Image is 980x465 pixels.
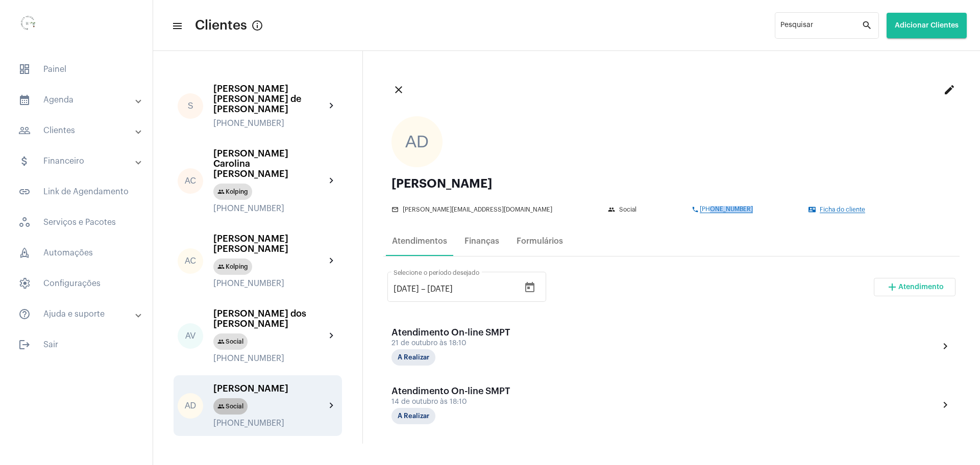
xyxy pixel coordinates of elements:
[10,271,142,296] span: Configurações
[18,308,31,320] mat-icon: sidenav icon
[520,277,540,298] button: Open calendar
[391,327,510,338] div: Atendimento On-line SMPT
[178,248,203,274] div: AC
[6,118,153,143] mat-expansion-panel-header: sidenav iconClientes
[403,206,552,213] span: [PERSON_NAME][EMAIL_ADDRESS][DOMAIN_NAME]
[326,100,338,112] mat-icon: chevron_right
[6,149,153,173] mat-expansion-panel-header: sidenav iconFinanceiro
[391,206,400,213] mat-icon: mail_outline
[18,247,31,259] span: sidenav icon
[326,175,338,187] mat-icon: chevron_right
[10,241,142,265] span: Automações
[217,403,225,410] mat-icon: group
[178,393,203,419] div: AD
[217,188,225,195] mat-icon: group
[217,263,225,270] mat-icon: group
[18,216,31,228] span: sidenav icon
[213,398,248,415] mat-chip: Social
[391,386,510,396] div: Atendimento On-line SMPT
[608,206,616,213] mat-icon: group
[619,206,636,213] span: Social
[213,333,248,350] mat-chip: Social
[18,155,136,167] mat-panel-title: Financeiro
[392,237,447,246] div: Atendimentos
[213,119,326,128] div: [PHONE_NUMBER]
[178,168,203,194] div: AC
[391,340,510,347] div: 21 de outubro às 18:10
[18,155,31,167] mat-icon: sidenav icon
[6,302,153,326] mat-expansion-panel-header: sidenav iconAjuda e suporte
[808,206,817,213] mat-icon: contact_mail
[886,281,898,293] mat-icon: add
[517,237,563,246] div: Formulários
[18,94,31,106] mat-icon: sidenav icon
[427,285,488,294] input: Data do fim
[213,419,326,428] div: [PHONE_NUMBER]
[700,206,753,213] span: [PHONE_NUMBER]
[692,206,700,213] mat-icon: phone
[18,63,31,75] span: sidenav icon
[464,237,499,246] div: Finanças
[213,184,252,200] mat-chip: Kolping
[943,84,955,96] mat-icon: edit
[213,148,326,179] div: [PERSON_NAME] Carolina [PERSON_NAME]
[8,5,49,46] img: 0d939d3e-dcd2-0964-4adc-7f8e0d1a206f.png
[251,19,263,32] mat-icon: Button that displays a tooltip when focused or hovered over
[213,84,326,114] div: [PERSON_NAME] [PERSON_NAME] de [PERSON_NAME]
[391,177,951,190] div: [PERSON_NAME]
[887,13,967,38] button: Adicionar Clientes
[178,323,203,349] div: AV
[18,94,136,106] mat-panel-title: Agenda
[421,285,425,294] span: –
[10,179,142,204] span: Link de Agendamento
[213,204,326,213] div: [PHONE_NUMBER]
[18,277,31,290] span: sidenav icon
[213,234,326,254] div: [PERSON_NAME] [PERSON_NAME]
[391,408,435,424] mat-chip: A Realizar
[247,15,267,36] button: Button that displays a tooltip when focused or hovered over
[939,340,951,352] mat-icon: chevron_right
[820,206,865,213] span: Ficha do cliente
[391,116,443,167] div: AD
[391,349,435,366] mat-chip: A Realizar
[10,210,142,235] span: Serviços e Pacotes
[10,332,142,357] span: Sair
[213,383,326,394] div: [PERSON_NAME]
[213,354,326,363] div: [PHONE_NUMBER]
[18,124,31,137] mat-icon: sidenav icon
[213,279,326,288] div: [PHONE_NUMBER]
[326,400,338,412] mat-icon: chevron_right
[6,88,153,112] mat-expansion-panel-header: sidenav iconAgenda
[874,278,955,296] button: Adicionar Atendimento
[895,22,959,29] span: Adicionar Clientes
[939,399,951,411] mat-icon: chevron_right
[393,84,405,96] mat-icon: close
[217,338,225,345] mat-icon: group
[18,308,136,320] mat-panel-title: Ajuda e suporte
[18,339,31,351] mat-icon: sidenav icon
[18,186,31,198] mat-icon: sidenav icon
[862,19,874,32] mat-icon: search
[171,20,182,32] mat-icon: sidenav icon
[394,285,419,294] input: Data de início
[18,124,136,137] mat-panel-title: Clientes
[898,283,944,291] span: Atendimento
[195,17,247,34] span: Clientes
[213,308,326,329] div: [PERSON_NAME] dos [PERSON_NAME]
[10,57,142,82] span: Painel
[780,23,862,32] input: Pesquisar
[391,398,510,406] div: 14 de outubro às 18:10
[213,259,252,275] mat-chip: Kolping
[178,93,203,119] div: S
[326,255,338,267] mat-icon: chevron_right
[326,330,338,342] mat-icon: chevron_right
